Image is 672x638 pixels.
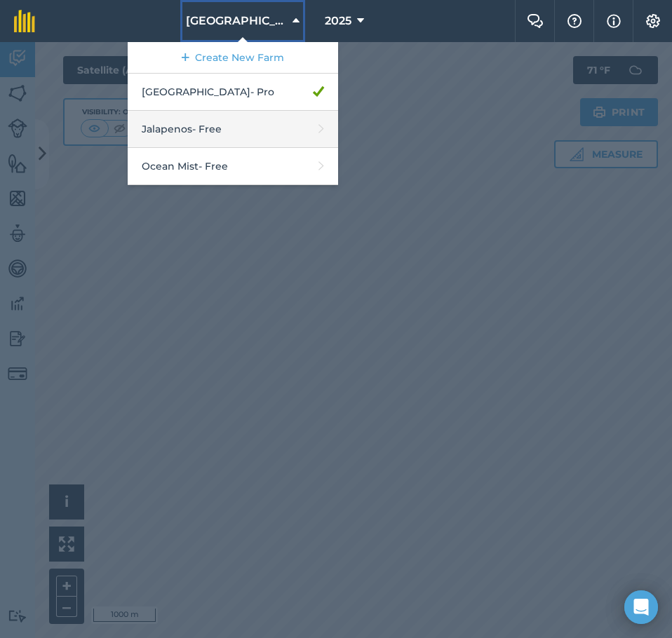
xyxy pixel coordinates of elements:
span: [GEOGRAPHIC_DATA] [186,13,287,29]
div: Open Intercom Messenger [624,590,658,624]
img: svg+xml;base64,PHN2ZyB4bWxucz0iaHR0cDovL3d3dy53My5vcmcvMjAwMC9zdmciIHdpZHRoPSIxNyIgaGVpZ2h0PSIxNy... [607,13,621,29]
img: A question mark icon [566,14,583,28]
img: A cog icon [645,14,661,28]
a: Ocean Mist- Free [128,148,338,185]
a: Create New Farm [128,42,338,74]
a: Jalapenos- Free [128,111,338,148]
a: [GEOGRAPHIC_DATA]- Pro [128,74,338,111]
img: Two speech bubbles overlapping with the left bubble in the forefront [527,14,544,28]
img: fieldmargin Logo [14,10,35,32]
span: 2025 [325,13,351,29]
